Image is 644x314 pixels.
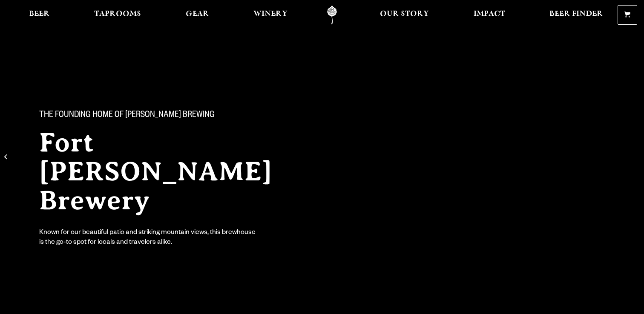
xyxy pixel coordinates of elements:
a: Odell Home [316,6,348,25]
a: Beer [23,6,55,25]
a: Impact [468,6,511,25]
a: Beer Finder [544,6,609,25]
a: Gear [180,6,215,25]
span: Winery [253,11,287,17]
a: Our Story [374,6,434,25]
span: Impact [474,11,505,17]
span: Taprooms [94,11,141,17]
span: Beer [29,11,50,17]
a: Taprooms [89,6,147,25]
span: Our Story [380,11,429,17]
div: Known for our beautiful patio and striking mountain views, this brewhouse is the go-to spot for l... [39,228,257,248]
span: Gear [186,11,209,17]
span: The Founding Home of [PERSON_NAME] Brewing [39,110,215,121]
span: Beer Finder [549,11,603,17]
a: Winery [248,6,293,25]
h2: Fort [PERSON_NAME] Brewery [39,128,305,215]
